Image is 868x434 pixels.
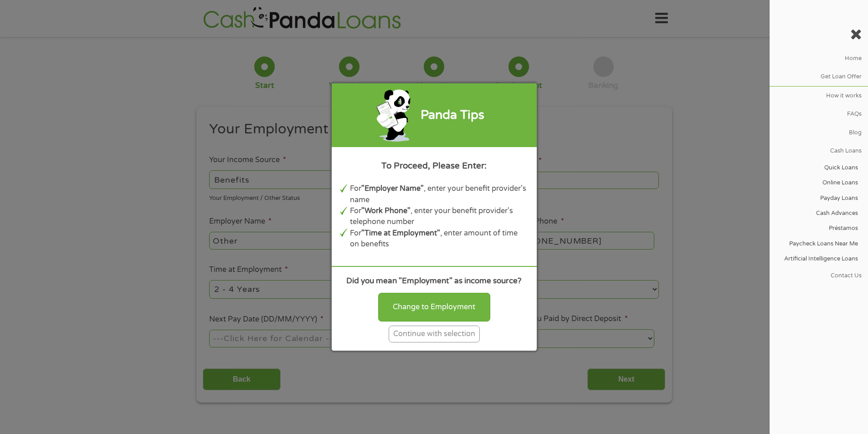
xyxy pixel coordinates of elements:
a: Online Loans [770,175,864,190]
a: Cash Advances [770,206,864,221]
a: Get Loan Offer [770,68,868,86]
img: green-panda-phone.png [375,87,412,143]
a: Home [770,49,868,67]
a: FAQs [770,105,868,123]
li: For , enter amount of time on benefits [350,228,529,250]
a: Contact Us [770,266,868,285]
a: Blog [770,123,868,142]
b: "Time at Employment" [361,229,440,238]
div: Panda Tips [421,106,484,125]
li: For , enter your benefit provider's name [350,183,529,205]
a: How it works [770,87,868,105]
li: For , enter your benefit provider's telephone number [350,205,529,228]
div: Did you mean "Employment" as income source? [340,275,529,287]
div: Continue with selection [389,326,480,342]
a: Payday Loans [770,191,864,206]
a: Préstamos [770,221,864,236]
b: "Employer Name" [361,184,424,193]
a: Artificial Intelligence Loans [770,251,864,266]
a: Paycheck Loans Near Me [770,236,864,251]
div: To Proceed, Please Enter: [340,159,529,172]
b: "Work Phone" [361,206,411,215]
a: Quick Loans [770,160,864,175]
a: Cash Loans [770,142,868,160]
div: Change to Employment [378,293,490,321]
